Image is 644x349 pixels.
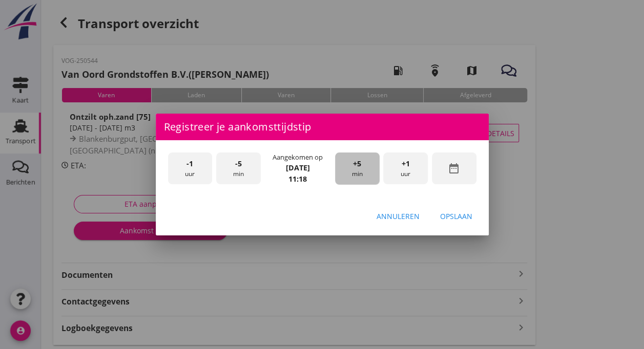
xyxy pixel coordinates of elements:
[440,211,472,222] div: Opslaan
[186,158,193,169] span: -1
[288,174,307,184] strong: 11:18
[377,211,420,222] div: Annuleren
[402,158,410,169] span: +1
[235,158,242,169] span: -5
[335,152,380,185] div: min
[432,207,481,225] button: Opslaan
[156,114,489,140] div: Registreer je aankomsttijdstip
[273,152,323,162] div: Aangekomen op
[286,163,310,172] strong: [DATE]
[168,152,213,185] div: uur
[448,162,460,174] i: date_range
[216,152,261,185] div: min
[383,152,428,185] div: uur
[353,158,361,169] span: +5
[368,207,428,225] button: Annuleren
